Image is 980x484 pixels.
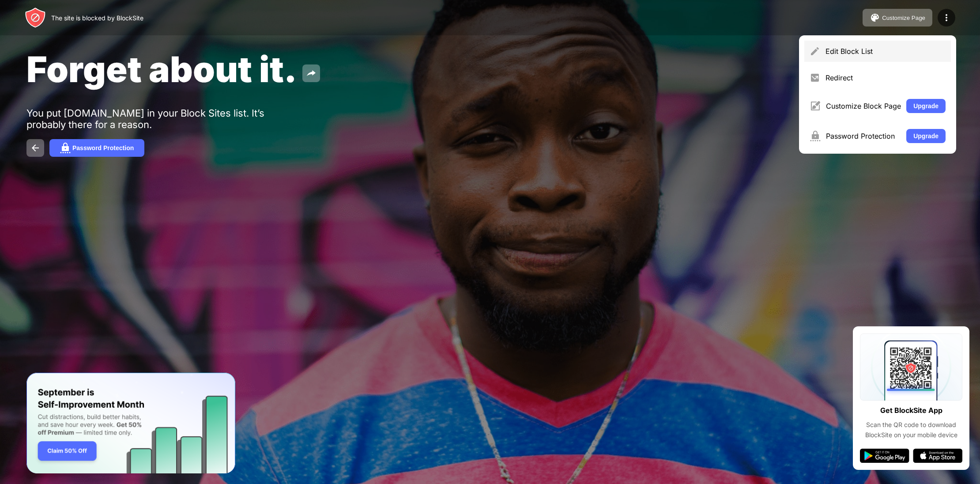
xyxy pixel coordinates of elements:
[810,72,820,83] img: menu-redirect.svg
[825,73,946,82] div: Redirect
[60,143,71,153] img: password.svg
[826,102,901,110] div: Customize Block Page
[825,47,946,56] div: Edit Block List
[810,46,820,57] img: menu-pencil.svg
[906,99,946,113] button: Upgrade
[26,48,297,91] span: Forget about it.
[51,14,143,22] div: The site is blocked by BlockSite
[26,373,235,474] iframe: Banner
[49,139,144,157] button: Password Protection
[913,449,962,463] img: app-store.svg
[880,404,942,417] div: Get BlockSite App
[882,15,925,21] div: Customize Page
[906,129,946,143] button: Upgrade
[30,143,41,153] img: back.svg
[870,12,880,23] img: pallet.svg
[826,132,901,140] div: Password Protection
[72,144,134,151] div: Password Protection
[810,101,821,111] img: menu-customize.svg
[860,333,962,401] img: qrcode.svg
[860,420,962,440] div: Scan the QR code to download BlockSite on your mobile device
[306,68,317,79] img: share.svg
[863,9,932,26] button: Customize Page
[25,7,46,28] img: header-logo.svg
[810,131,821,141] img: menu-password.svg
[860,449,909,463] img: google-play.svg
[26,107,299,130] div: You put [DOMAIN_NAME] in your Block Sites list. It’s probably there for a reason.
[941,12,952,23] img: menu-icon.svg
